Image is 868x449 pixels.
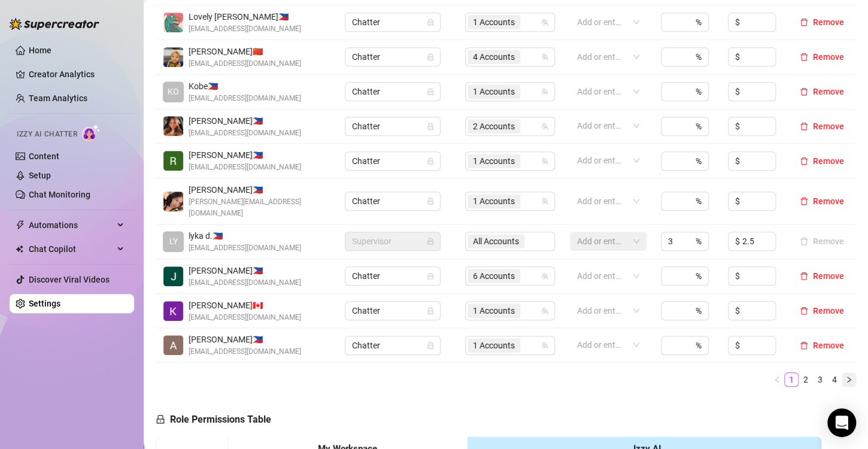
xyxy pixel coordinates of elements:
div: Open Intercom Messenger [827,408,856,437]
span: [EMAIL_ADDRESS][DOMAIN_NAME] [189,277,301,289]
span: lock [427,238,434,245]
a: Team Analytics [29,93,87,103]
button: Remove [795,119,849,134]
span: [PERSON_NAME] 🇵🇭 [189,333,301,346]
img: Lovely Gablines [163,13,183,32]
span: Remove [813,306,844,315]
span: 1 Accounts [473,304,515,317]
span: Chatter [352,48,433,66]
img: AI Chatter [82,124,101,141]
a: Discover Viral Videos [29,275,110,284]
span: Izzy AI Chatter [17,129,77,140]
img: Aliyah Espiritu [163,116,183,136]
span: 1 Accounts [468,304,520,318]
span: 1 Accounts [473,154,515,168]
span: lock [156,414,165,424]
span: [EMAIL_ADDRESS][DOMAIN_NAME] [189,93,301,104]
span: Chatter [352,152,433,170]
li: Previous Page [770,372,784,387]
a: 1 [785,373,798,386]
span: lock [427,342,434,349]
span: Remove [813,122,844,131]
a: 2 [799,373,812,386]
span: delete [800,87,808,96]
span: Chatter [352,302,433,320]
span: [PERSON_NAME] 🇵🇭 [189,114,301,128]
li: 2 [799,372,813,387]
span: [EMAIL_ADDRESS][DOMAIN_NAME] [189,58,301,69]
span: 1 Accounts [468,338,520,353]
span: [EMAIL_ADDRESS][DOMAIN_NAME] [189,162,301,173]
span: Chatter [352,13,433,31]
span: Chatter [352,267,433,285]
button: Remove [795,154,849,168]
span: team [541,88,548,95]
button: Remove [795,338,849,353]
span: 1 Accounts [468,15,520,29]
span: delete [800,307,808,315]
span: delete [800,272,808,280]
button: Remove [795,84,849,99]
button: Remove [795,194,849,208]
span: 1 Accounts [468,84,520,99]
span: team [541,19,548,26]
img: Riza Joy Barrera [163,151,183,171]
span: Remove [813,196,844,206]
span: Chat Copilot [29,239,114,259]
span: 2 Accounts [468,119,520,134]
span: lock [427,123,434,130]
span: right [845,376,852,383]
a: 4 [828,373,841,386]
span: Remove [813,17,844,27]
span: [EMAIL_ADDRESS][DOMAIN_NAME] [189,128,301,139]
button: left [770,372,784,387]
span: team [541,198,548,205]
button: Remove [795,304,849,318]
span: delete [800,122,808,131]
a: Setup [29,171,51,180]
a: 3 [814,373,827,386]
span: 1 Accounts [473,339,515,352]
span: [PERSON_NAME] 🇵🇭 [189,183,330,196]
span: Chatter [352,83,433,101]
a: Content [29,151,59,161]
span: [EMAIL_ADDRESS][DOMAIN_NAME] [189,242,301,254]
span: delete [800,341,808,350]
img: Yvanne Pingol [163,47,183,67]
span: 4 Accounts [473,50,515,63]
span: team [541,342,548,349]
span: [EMAIL_ADDRESS][DOMAIN_NAME] [189,346,301,357]
span: 1 Accounts [473,195,515,208]
img: Kristine Flores [163,301,183,321]
span: KO [168,85,179,98]
span: Supervisor [352,232,433,250]
span: lock [427,157,434,165]
li: 3 [813,372,827,387]
button: right [842,372,856,387]
button: Remove [795,234,849,248]
span: 6 Accounts [473,269,515,283]
span: Remove [813,156,844,166]
span: left [773,376,781,383]
span: Chatter [352,336,433,354]
li: Next Page [842,372,856,387]
li: 4 [827,372,842,387]
span: lock [427,19,434,26]
span: lock [427,88,434,95]
span: team [541,53,548,60]
span: 4 Accounts [468,50,520,64]
span: Remove [813,87,844,96]
li: 1 [784,372,799,387]
img: Chat Copilot [16,245,23,253]
span: lock [427,307,434,314]
span: team [541,157,548,165]
button: Remove [795,50,849,64]
span: Remove [813,341,844,350]
span: 6 Accounts [468,269,520,283]
span: lyka d. 🇵🇭 [189,229,301,242]
img: Angelica Cuyos [163,335,183,355]
span: 1 Accounts [468,194,520,208]
img: logo-BBDzfeDw.svg [10,18,99,30]
button: Remove [795,15,849,29]
span: lock [427,198,434,205]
